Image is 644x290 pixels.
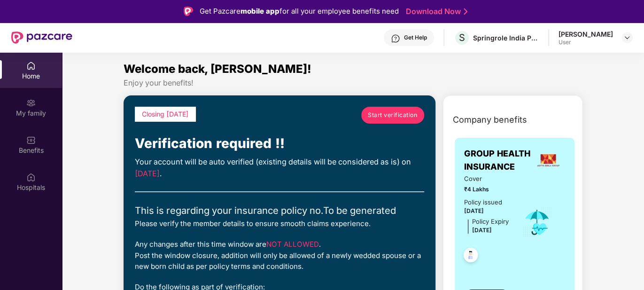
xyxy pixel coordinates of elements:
[26,172,36,182] img: svg+xml;base64,PHN2ZyBpZD0iSG9zcGl0YWxzIiB4bWxucz0iaHR0cDovL3d3dy53My5vcmcvMjAwMC9zdmciIHdpZHRoPS...
[124,78,583,88] div: Enjoy your benefits!
[453,113,527,126] span: Company benefits
[464,174,509,184] span: Cover
[464,197,502,207] div: Policy issued
[559,39,613,46] div: User
[472,217,509,227] div: Policy Expiry
[559,30,613,39] div: [PERSON_NAME]
[361,107,424,124] a: Start verification
[26,135,36,145] img: svg+xml;base64,PHN2ZyBpZD0iQmVuZWZpdHMiIHhtbG5zPSJodHRwOi8vd3d3LnczLm9yZy8yMDAwL3N2ZyIgd2lkdGg9Ij...
[464,7,467,16] img: Stroke
[266,240,319,249] span: NOT ALLOWED
[459,245,482,268] img: svg+xml;base64,PHN2ZyB4bWxucz0iaHR0cDovL3d3dy53My5vcmcvMjAwMC9zdmciIHdpZHRoPSI0OC45NDMiIGhlaWdodD...
[135,218,424,229] div: Please verify the member details to ensure smooth claims experience.
[404,34,427,41] div: Get Help
[464,207,484,214] span: [DATE]
[472,227,492,234] span: [DATE]
[200,6,399,17] div: Get Pazcare for all your employee benefits need
[135,204,424,219] div: This is regarding your insurance policy no. To be generated
[241,7,279,16] strong: mobile app
[135,133,424,154] div: Verification required !!
[135,156,424,180] div: Your account will be auto verified (existing details will be considered as is) on .
[184,7,193,16] img: Logo
[464,147,532,174] span: GROUP HEALTH INSURANCE
[459,32,465,43] span: S
[11,31,72,44] img: New Pazcare Logo
[368,110,417,120] span: Start verification
[406,7,465,16] a: Download Now
[391,34,400,43] img: svg+xml;base64,PHN2ZyBpZD0iSGVscC0zMngzMiIgeG1sbnM9Imh0dHA6Ly93d3cudzMub3JnLzIwMDAvc3ZnIiB3aWR0aD...
[522,207,552,238] img: icon
[26,98,36,108] img: svg+xml;base64,PHN2ZyB3aWR0aD0iMjAiIGhlaWdodD0iMjAiIHZpZXdCb3g9IjAgMCAyMCAyMCIgZmlsbD0ibm9uZSIgeG...
[623,34,631,41] img: svg+xml;base64,PHN2ZyBpZD0iRHJvcGRvd24tMzJ4MzIiIHhtbG5zPSJodHRwOi8vd3d3LnczLm9yZy8yMDAwL3N2ZyIgd2...
[473,33,539,42] div: Springrole India Private Limited
[135,239,424,272] div: Any changes after this time window are . Post the window closure, addition will only be allowed o...
[135,169,160,178] span: [DATE]
[124,62,311,76] span: Welcome back, [PERSON_NAME]!
[142,110,189,118] span: Closing [DATE]
[535,148,561,173] img: insurerLogo
[464,185,509,194] span: ₹4 Lakhs
[26,61,36,71] img: svg+xml;base64,PHN2ZyBpZD0iSG9tZSIgeG1sbnM9Imh0dHA6Ly93d3cudzMub3JnLzIwMDAvc3ZnIiB3aWR0aD0iMjAiIG...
